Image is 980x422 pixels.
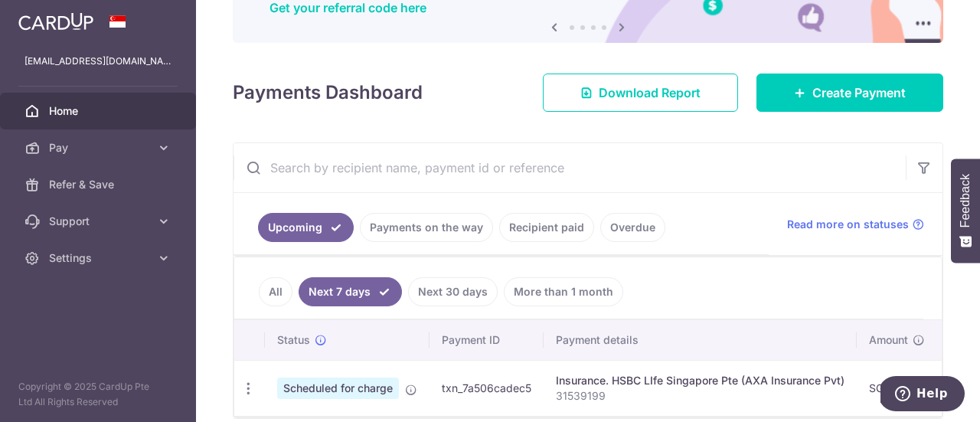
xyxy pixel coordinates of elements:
[430,320,544,360] th: Payment ID
[787,217,909,232] span: Read more on statuses
[299,277,402,306] a: Next 7 days
[544,320,857,360] th: Payment details
[234,143,906,192] input: Search by recipient name, payment id or reference
[756,74,943,112] a: Create Payment
[49,250,150,266] span: Settings
[24,54,171,69] p: [EMAIL_ADDRESS][DOMAIN_NAME]
[277,332,310,348] span: Status
[360,213,493,242] a: Payments on the way
[787,217,924,232] a: Read more on statuses
[277,378,399,399] span: Scheduled for charge
[504,277,623,306] a: More than 1 month
[259,277,292,306] a: All
[49,214,150,229] span: Support
[49,140,150,155] span: Pay
[556,388,844,404] p: 31539199
[600,213,665,242] a: Overdue
[959,174,972,227] span: Feedback
[499,213,594,242] a: Recipient paid
[880,376,965,414] iframe: Opens a widget where you can find more information
[857,360,951,416] td: SGD 4,815.84
[869,332,908,348] span: Amount
[543,74,738,112] a: Download Report
[951,159,980,263] button: Feedback - Show survey
[18,12,93,31] img: CardUp
[233,79,423,106] h4: Payments Dashboard
[556,373,844,388] div: Insurance. HSBC LIfe Singapore Pte (AXA Insurance Pvt)
[812,83,906,102] span: Create Payment
[430,360,544,416] td: txn_7a506cadec5
[599,83,701,102] span: Download Report
[408,277,498,306] a: Next 30 days
[49,103,150,119] span: Home
[49,177,150,192] span: Refer & Save
[258,213,354,242] a: Upcoming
